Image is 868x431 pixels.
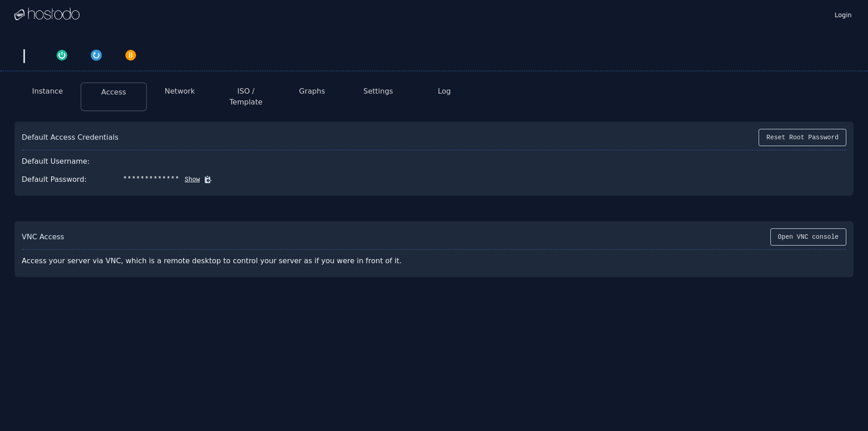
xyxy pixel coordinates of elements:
[220,86,272,108] button: ISO / Template
[22,156,90,167] div: Default Username:
[22,132,118,143] div: Default Access Credentials
[22,232,64,242] div: VNC Access
[32,86,63,97] button: Instance
[299,86,325,97] button: Graphs
[14,8,80,21] img: Logo
[179,175,200,184] button: Show
[56,49,68,62] img: Power On
[90,49,103,62] img: Restart
[124,49,137,62] img: Power Off
[759,129,846,146] button: Reset Root Password
[438,86,451,97] button: Log
[79,47,113,62] button: Restart
[22,252,427,270] div: Access your server via VNC, which is a remote desktop to control your server as if you were in fr...
[45,47,79,62] button: Power On
[165,86,195,97] button: Network
[363,86,393,97] button: Settings
[18,47,30,63] div: |
[101,87,126,98] button: Access
[113,47,148,62] button: Power Off
[833,9,854,19] a: Login
[22,174,87,185] div: Default Password:
[770,228,846,246] button: Open VNC console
